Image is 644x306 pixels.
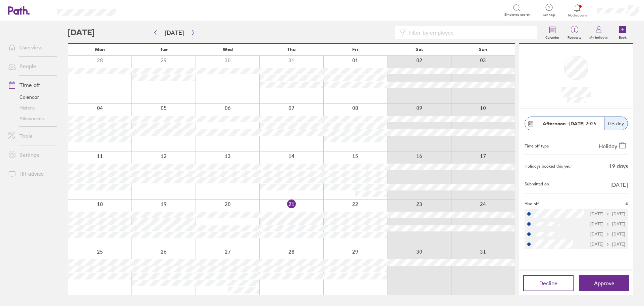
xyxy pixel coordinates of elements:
[539,280,557,286] span: Decline
[594,280,614,286] span: Approve
[3,59,57,73] a: People
[3,78,57,92] a: Time off
[3,129,57,143] a: Tools
[160,27,189,38] button: [DATE]
[567,3,588,17] a: Notifications
[541,34,563,40] label: Calendar
[563,34,585,40] label: Requests
[543,121,596,126] span: 2025
[585,34,612,40] label: My holidays
[543,121,569,127] strong: Afternoon -
[3,92,57,102] a: Calendar
[3,102,57,113] a: History
[3,148,57,162] a: Settings
[615,34,631,40] label: Book
[95,47,105,52] span: Mon
[287,47,296,52] span: Thu
[525,202,539,206] span: Also off
[569,121,584,127] strong: [DATE]
[3,113,57,124] a: Allowances
[567,13,588,17] span: Notifications
[352,47,358,52] span: Fri
[590,222,625,226] div: [DATE] [DATE]
[479,47,487,52] span: Sun
[504,13,531,17] span: Employee search
[626,202,628,206] span: 4
[590,242,625,247] div: [DATE] [DATE]
[604,117,628,130] div: 0.5 day
[609,163,628,169] div: 19 days
[134,7,151,13] div: Search
[585,22,612,43] a: My holidays
[541,22,563,43] a: Calendar
[3,41,57,54] a: Overview
[612,22,633,43] a: Book
[525,182,549,188] span: Submitted on
[590,232,625,236] div: [DATE] [DATE]
[538,13,560,17] span: Get help
[3,167,57,180] a: HR advice
[599,143,617,149] span: Holiday
[416,47,423,52] span: Sat
[579,275,629,291] button: Approve
[525,141,549,149] div: Time off type
[610,182,628,188] span: [DATE]
[525,164,572,169] div: Holidays booked this year
[406,26,533,39] input: Filter by employee
[223,47,233,52] span: Wed
[563,27,585,33] span: 1
[160,47,168,52] span: Tue
[523,275,574,291] button: Decline
[590,212,625,216] div: [DATE] [DATE]
[563,22,585,43] a: 1Requests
